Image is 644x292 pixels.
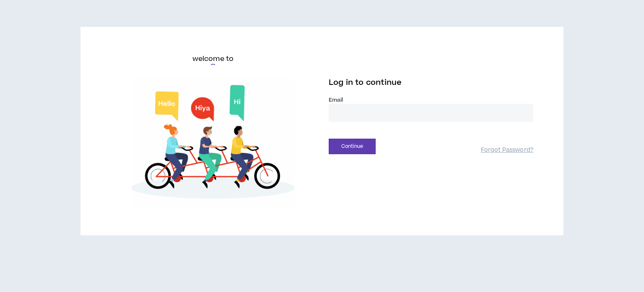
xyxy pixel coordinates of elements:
img: Welcome to Wripple [111,78,315,208]
h6: welcome to [192,54,234,64]
button: Continue [329,139,376,154]
span: Log in to continue [329,77,402,88]
a: Forgot Password? [481,146,533,154]
label: Email [329,96,533,104]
